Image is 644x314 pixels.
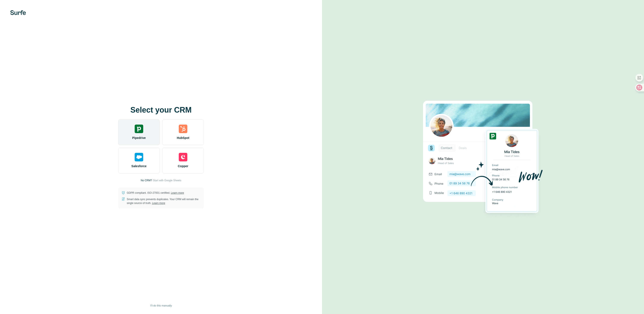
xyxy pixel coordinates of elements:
img: Surfe's logo [10,10,26,15]
img: copper's logo [179,153,187,161]
span: Salesforce [131,164,147,168]
button: Start with Google Sheets [153,179,181,182]
button: I’ll do this manually [147,302,175,309]
img: pipedrive's logo [135,125,143,133]
p: No CRM? [141,179,152,182]
a: Learn more [152,202,165,205]
a: Learn more [171,191,184,194]
img: hubspot's logo [179,125,187,133]
p: GDPR compliant. ISO-27001 certified. [127,191,184,195]
span: I’ll do this manually [150,304,172,308]
img: PIPEDRIVE image [423,94,543,221]
span: Copper [178,164,188,168]
img: salesforce's logo [135,153,143,161]
span: HubSpot [177,136,189,140]
p: Smart data sync prevents duplicates. Your CRM will remain the single source of truth. [127,197,200,205]
span: Pipedrive [132,136,146,140]
h1: Select your CRM [118,106,204,114]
